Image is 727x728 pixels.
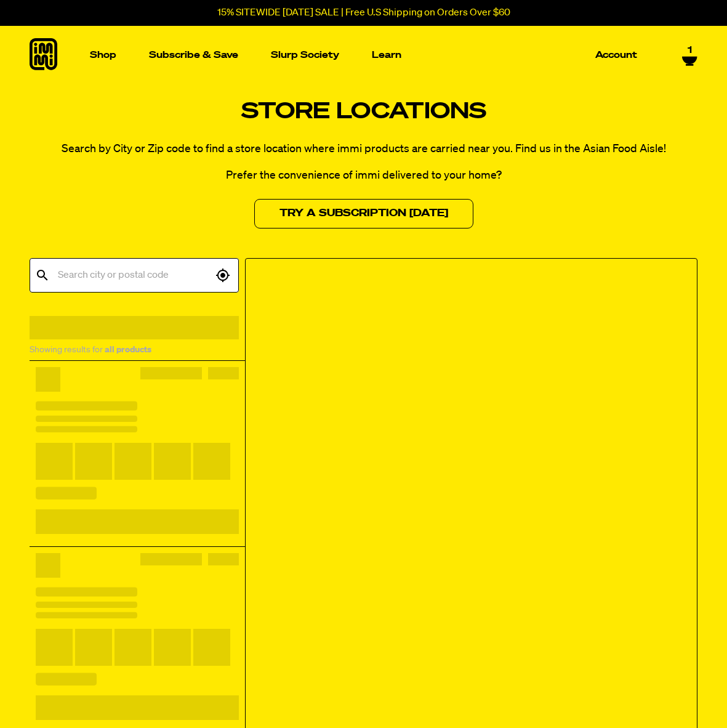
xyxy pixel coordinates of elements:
[254,199,473,229] a: Try a Subscription [DATE]
[90,51,116,60] p: Shop
[30,99,697,126] h1: Store Locations
[266,46,344,65] a: Slurp Society
[144,46,243,65] a: Subscribe & Save
[85,26,642,84] nav: Main navigation
[85,26,121,84] a: Shop
[372,51,401,60] p: Learn
[217,7,510,18] p: 15% SITEWIDE [DATE] SALE | Free U.S Shipping on Orders Over $60
[590,46,642,65] a: Account
[149,51,238,60] p: Subscribe & Save
[30,168,697,184] p: Prefer the convenience of immi delivered to your home?
[105,346,151,354] strong: all products
[688,44,692,55] span: 1
[682,44,697,65] a: 1
[271,51,339,60] p: Slurp Society
[30,141,697,158] p: Search by City or Zip code to find a store location where immi products are carried near you. Fin...
[367,26,406,84] a: Learn
[595,51,637,60] p: Account
[30,342,239,357] div: Showing results for
[55,264,212,287] input: Search city or postal code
